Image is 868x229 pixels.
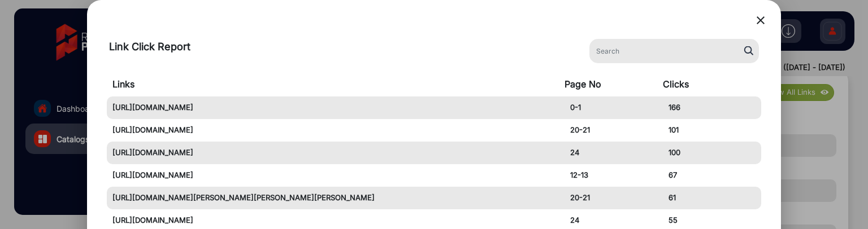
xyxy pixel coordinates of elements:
[663,96,761,119] td: 166
[663,164,761,187] td: 67
[663,72,761,96] td: Clicks
[663,119,761,142] td: 101
[565,119,663,142] td: 20-21
[565,142,663,164] td: 24
[107,164,565,187] td: [URL][DOMAIN_NAME]
[109,39,190,63] div: Link Click Report
[589,39,759,63] input: Search
[754,14,767,27] mat-icon: close
[663,187,761,209] td: 61
[107,72,565,96] td: Links
[565,72,663,96] td: Page No
[565,96,663,119] td: 0-1
[107,96,565,119] td: [URL][DOMAIN_NAME]
[663,142,761,164] td: 100
[107,119,565,142] td: [URL][DOMAIN_NAME]
[107,187,565,209] td: [URL][DOMAIN_NAME][PERSON_NAME][PERSON_NAME][PERSON_NAME]
[565,164,663,187] td: 12-13
[565,187,663,209] td: 20-21
[107,142,565,164] td: [URL][DOMAIN_NAME]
